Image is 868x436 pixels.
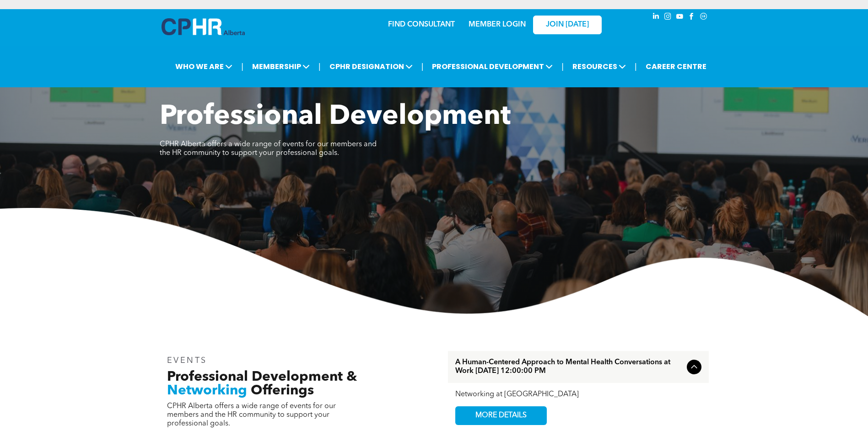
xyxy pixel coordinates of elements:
[167,384,247,398] span: Networking
[421,57,424,76] li: |
[455,358,683,376] span: A Human-Centered Approach to Mental Health Conversations at Work [DATE] 12:00:00 PM
[241,57,243,76] li: |
[167,356,208,365] span: EVENTS
[561,57,564,76] li: |
[533,16,602,34] a: JOIN [DATE]
[327,58,415,75] span: CPHR DESIGNATION
[160,103,511,131] span: Professional Development
[173,58,235,75] span: WHO WE ARE
[699,11,709,24] a: Social network
[160,141,377,157] span: CPHR Alberta offers a wide range of events for our members and the HR community to support your p...
[167,370,357,384] span: Professional Development &
[429,58,555,75] span: PROFESSIONAL DEVELOPMENT
[546,21,589,29] span: JOIN [DATE]
[675,11,685,24] a: youtube
[455,390,701,399] div: Networking at [GEOGRAPHIC_DATA]
[469,21,526,28] a: MEMBER LOGIN
[663,11,673,24] a: instagram
[167,403,336,427] span: CPHR Alberta offers a wide range of events for our members and the HR community to support your p...
[635,57,637,76] li: |
[687,11,697,24] a: facebook
[318,57,321,76] li: |
[388,21,455,28] a: FIND CONSULTANT
[162,18,245,35] img: A blue and white logo for cp alberta
[651,11,661,24] a: linkedin
[643,58,709,75] a: CAREER CENTRE
[465,407,537,425] span: MORE DETAILS
[570,58,629,75] span: RESOURCES
[249,58,313,75] span: MEMBERSHIP
[251,384,314,398] span: Offerings
[455,406,547,425] a: MORE DETAILS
